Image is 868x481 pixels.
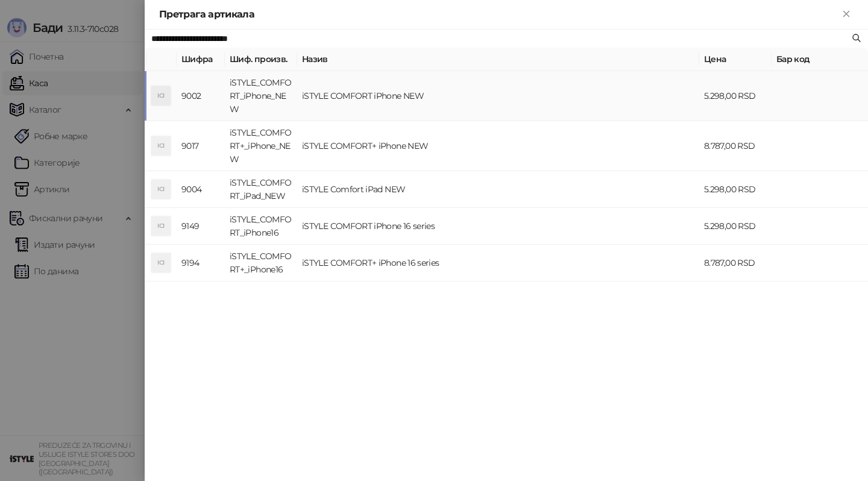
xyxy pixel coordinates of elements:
[699,245,772,281] td: 8.787,00 RSD
[297,171,699,208] td: iSTYLE Comfort iPad NEW
[159,7,839,22] div: Претрага артикала
[297,208,699,245] td: iSTYLE COMFORT iPhone 16 series
[699,71,772,121] td: 5.298,00 RSD
[177,208,225,245] td: 9149
[772,48,868,71] th: Бар код
[177,121,225,171] td: 9017
[297,71,699,121] td: iSTYLE COMFORT iPhone NEW
[225,208,297,245] td: iSTYLE_COMFORT_iPhone16
[151,253,171,272] div: ICI
[177,171,225,208] td: 9004
[699,171,772,208] td: 5.298,00 RSD
[151,180,171,199] div: ICI
[297,121,699,171] td: iSTYLE COMFORT+ iPhone NEW
[297,245,699,281] td: iSTYLE COMFORT+ iPhone 16 series
[225,245,297,281] td: iSTYLE_COMFORT+_iPhone16
[151,86,171,105] div: ICI
[225,121,297,171] td: iSTYLE_COMFORT+_iPhone_NEW
[151,136,171,156] div: ICI
[177,71,225,121] td: 9002
[177,48,225,71] th: Шифра
[699,208,772,245] td: 5.298,00 RSD
[225,48,297,71] th: Шиф. произв.
[839,7,854,22] button: Close
[225,171,297,208] td: iSTYLE_COMFORT_iPad_NEW
[177,245,225,281] td: 9194
[699,48,772,71] th: Цена
[699,121,772,171] td: 8.787,00 RSD
[297,48,699,71] th: Назив
[225,71,297,121] td: iSTYLE_COMFORT_iPhone_NEW
[151,216,171,236] div: ICI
